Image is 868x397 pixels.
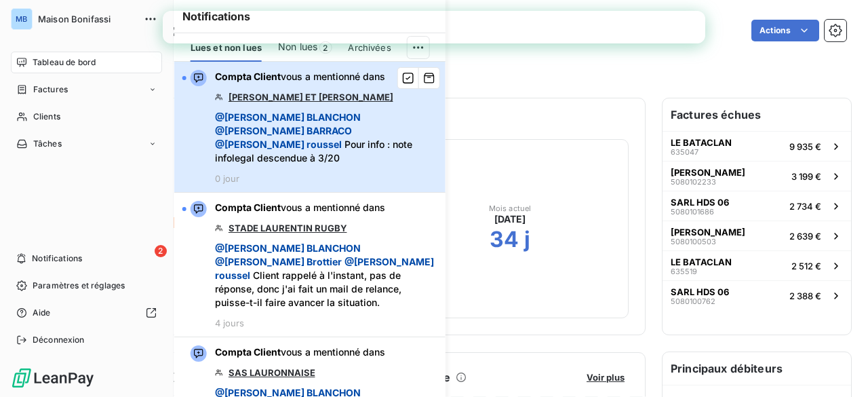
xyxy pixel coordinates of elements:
span: 5080102233 [671,178,716,186]
span: Maison Bonifassi [38,14,136,24]
span: 5080100762 [671,297,715,305]
a: [PERSON_NAME] ET [PERSON_NAME] [229,92,393,102]
span: 5080101686 [671,208,714,216]
button: Compta Clientvous a mentionné dans[PERSON_NAME] ET [PERSON_NAME] @[PERSON_NAME] BLANCHON @[PERSON... [174,62,446,193]
span: 2 388 € [789,290,821,301]
span: Tâches [33,138,62,150]
span: 2 [155,245,167,257]
span: Mois actuel [489,204,532,212]
span: LE BATACLAN [671,257,732,267]
button: [PERSON_NAME]50801005032 639 € [663,221,851,250]
span: Client rappelé à l'instant, pas de réponse, donc j'ai fait un mail de relance, puisse-t-il faire ... [215,242,437,309]
span: @ [PERSON_NAME] BLANCHON [215,242,361,254]
h2: j [524,226,530,253]
span: vous a mentionné dans [215,201,385,214]
span: @ [PERSON_NAME] BARRACO [215,125,352,136]
button: LE BATACLAN6350479 935 € [663,131,851,161]
span: Paramètres et réglages [33,280,125,292]
span: [PERSON_NAME] [671,227,745,238]
span: 2 734 € [789,201,821,212]
span: @ [PERSON_NAME] roussel [215,138,342,150]
button: Voir plus [583,371,629,383]
span: vous a mentionné dans [215,70,385,83]
span: @ [PERSON_NAME] BLANCHON [215,111,361,123]
span: Voir plus [587,372,625,383]
span: SARL HDS 06 [671,286,729,297]
span: 635519 [671,267,697,276]
span: Non lues [278,40,317,54]
span: Compta Client [215,202,281,213]
span: 2 512 € [791,261,821,271]
span: Aide [33,307,51,319]
button: [PERSON_NAME]50801022333 199 € [663,161,851,191]
span: @ [PERSON_NAME] roussel [215,256,434,281]
span: SARL HDS 06 [671,197,729,208]
h2: 34 [490,226,519,253]
button: Compta Clientvous a mentionné dansSTADE LAURENTIN RUGBY @[PERSON_NAME] BLANCHON @[PERSON_NAME] Br... [174,193,446,337]
span: Compta Client [215,71,281,82]
span: Pour info : note infolegal descendue à 3/20 [215,111,437,165]
a: STADE LAURENTIN RUGBY [229,223,347,233]
button: Actions [751,20,819,41]
span: 4 jours [215,318,244,328]
span: Tableau de bord [33,56,96,69]
span: Notifications [32,252,82,265]
span: Lues et non lues [191,42,262,53]
span: [DATE] [494,212,526,226]
span: Factures [33,83,68,96]
span: @ [PERSON_NAME] Brottier [215,256,342,267]
img: Logo LeanPay [11,367,95,389]
span: 5080100503 [671,238,716,246]
span: vous a mentionné dans [215,345,385,359]
span: Compta Client [215,346,281,358]
span: 9 935 € [789,141,821,152]
span: Déconnexion [33,334,85,346]
iframe: Intercom live chat [822,351,854,383]
span: 2 639 € [789,231,821,242]
span: Clients [33,111,60,123]
a: SAS LAURONNAISE [229,367,315,378]
button: SARL HDS 0650801016862 734 € [663,191,851,221]
span: 3 199 € [791,171,821,182]
a: Aide [11,302,162,324]
span: Archivées [348,42,391,53]
span: 2 [319,41,332,54]
button: LE BATACLAN6355192 512 € [663,250,851,280]
h6: Factures échues [663,98,851,131]
span: [PERSON_NAME] [671,167,745,178]
span: 0 jour [215,173,239,184]
button: SARL HDS 0650801007622 388 € [663,280,851,310]
div: MB [11,8,33,30]
span: LE BATACLAN [671,137,732,148]
h6: Principaux débiteurs [663,352,851,385]
span: 635047 [671,148,698,156]
iframe: Intercom live chat bannière [163,11,705,43]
